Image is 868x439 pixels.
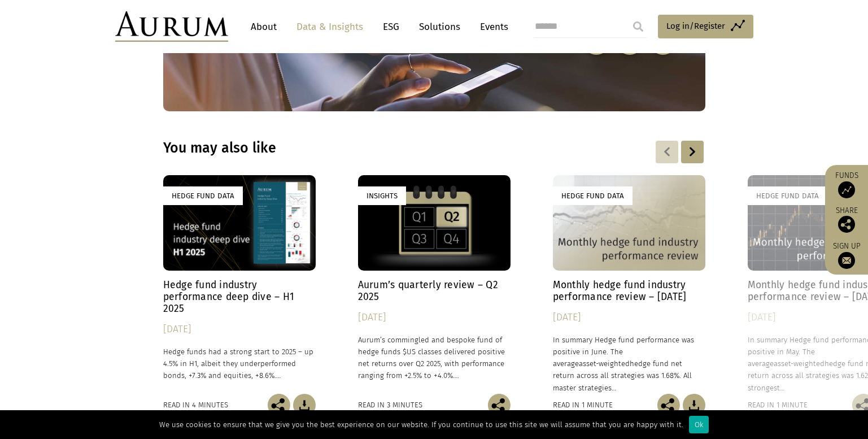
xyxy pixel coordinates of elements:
div: Read in 1 minute [748,399,808,411]
div: Read in 3 minutes [358,399,422,411]
p: In summary Hedge fund performance was positive in June. The average hedge fund net return across ... [553,334,705,394]
img: Sign up to our newsletter [838,252,855,269]
a: Funds [831,171,862,198]
img: Download Article [683,394,705,416]
input: Submit [627,15,649,38]
span: asset-weighted [579,359,630,368]
a: Hedge Fund Data Hedge fund industry performance deep dive – H1 2025 [DATE] Hedge funds had a stro... [163,175,316,394]
h3: You may also like [163,140,560,157]
div: [DATE] [553,310,705,325]
h4: Aurum’s quarterly review – Q2 2025 [358,279,511,303]
a: Hedge Fund Data Monthly hedge fund industry performance review – [DATE] [DATE] In summary Hedge f... [553,175,705,394]
div: Hedge Fund Data [553,186,633,205]
div: Insights [358,186,406,205]
img: Share this post [657,394,680,416]
a: Data & Insights [291,16,369,37]
a: Events [474,16,508,37]
div: Hedge Fund Data [748,186,827,205]
h4: Hedge fund industry performance deep dive – H1 2025 [163,279,316,315]
img: Share this post [268,394,290,416]
a: Insights Aurum’s quarterly review – Q2 2025 [DATE] Aurum’s commingled and bespoke fund of hedge f... [358,175,511,394]
p: Hedge funds had a strong start to 2025 – up 4.5% in H1, albeit they underperformed bonds, +7.3% a... [163,346,316,381]
img: Share this post [488,394,511,416]
span: asset-weighted [774,359,825,368]
span: Log in/Register [666,19,725,33]
img: Access Funds [838,181,855,198]
div: [DATE] [358,310,511,325]
div: Hedge Fund Data [163,186,243,205]
h4: Monthly hedge fund industry performance review – [DATE] [553,279,705,303]
a: Log in/Register [658,15,753,38]
div: Ok [689,416,709,433]
a: Sign up [831,241,862,269]
img: Download Article [293,394,316,416]
div: Read in 1 minute [553,399,613,411]
a: About [245,16,282,37]
p: Aurum’s commingled and bespoke fund of hedge funds $US classes delivered positive net returns ove... [358,334,511,382]
a: Solutions [413,16,466,37]
div: Share [831,207,862,233]
div: Read in 4 minutes [163,399,228,411]
div: [DATE] [163,321,316,337]
a: ESG [377,16,405,37]
img: Share this post [838,216,855,233]
img: Aurum [115,11,228,42]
